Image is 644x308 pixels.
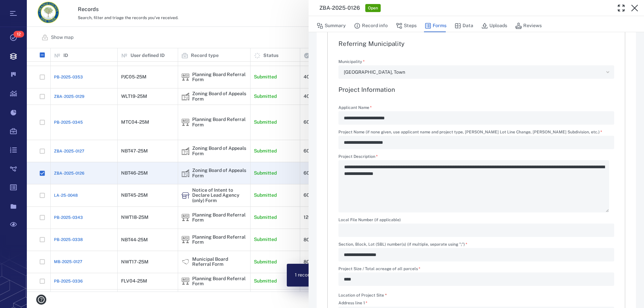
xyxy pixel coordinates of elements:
label: Section, Block, Lot (SBL) number(s) (if multiple, separate using ";") [338,242,614,248]
h3: Project Information [338,85,614,94]
button: Data [454,19,473,32]
h3: Referring Municipality [338,40,614,48]
span: 12 [13,31,24,38]
button: Record info [354,19,388,32]
button: Close [628,1,641,15]
div: [GEOGRAPHIC_DATA], Town [344,68,603,76]
button: Reviews [515,19,542,32]
div: Project Name (if none given, use applicant name and project type, e.g. Smith Lot Line Change, Jon... [338,136,614,149]
span: Help [15,5,29,11]
button: Forms [425,19,446,32]
label: Location of Project Site [338,293,387,298]
h3: ZBA-2025-0126 [319,4,360,12]
div: Project Size / Total acreage of all parcels [338,272,614,286]
label: Address line 1 [338,301,614,307]
div: Applicant Name [338,111,614,125]
button: Steps [396,19,417,32]
label: Project Size / Total acreage of all parcels [338,267,614,272]
span: required [385,293,387,298]
div: Section, Block, Lot (SBL) number(s) (if multiple, separate using ";") [338,248,614,261]
button: Toggle Fullscreen [614,1,628,15]
label: Applicant Name [338,106,614,111]
label: Project Name (if none given, use applicant name and project type, [PERSON_NAME] Lot Line Change, ... [338,130,614,136]
div: Local File Number (if applicable) [338,224,614,237]
div: Municipality [338,65,614,79]
label: Project Description [338,155,614,160]
label: Local File Number (if applicable) [338,218,614,224]
button: Summary [317,19,346,32]
span: Open [367,5,379,11]
label: Municipality [338,60,614,65]
button: Uploads [481,19,507,32]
